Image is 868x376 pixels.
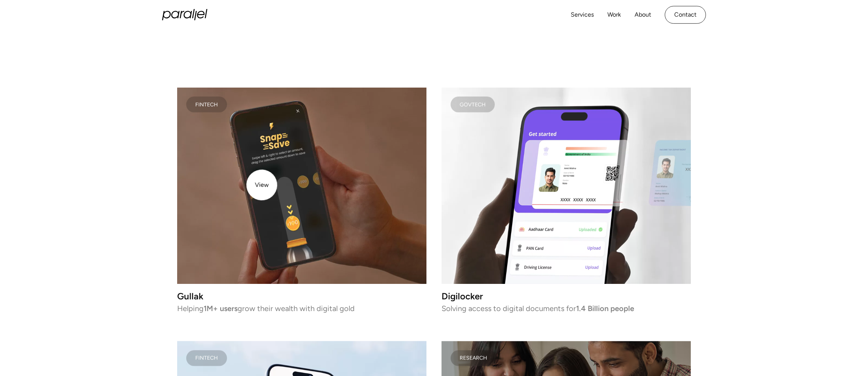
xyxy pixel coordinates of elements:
[442,88,691,311] a: GovtechDigilockerSolving access to digital documents for1.4 Billion people
[177,305,426,311] p: Helping grow their wealth with digital gold
[665,6,706,24] a: Contact
[177,88,426,311] a: FINTECHGullakHelping1M+ usersgrow their wealth with digital gold
[204,304,238,313] strong: 1M+ users
[635,9,651,20] a: About
[177,293,426,299] h3: Gullak
[442,305,691,311] p: Solving access to digital documents for
[460,103,486,106] div: Govtech
[162,9,207,20] a: home
[607,9,621,20] a: Work
[442,293,691,301] h3: Digilocker
[195,356,218,360] div: Fintech
[576,304,634,313] strong: 1.4 Billion people
[195,103,218,106] div: FINTECH
[571,9,594,20] a: Services
[460,356,487,360] div: Research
